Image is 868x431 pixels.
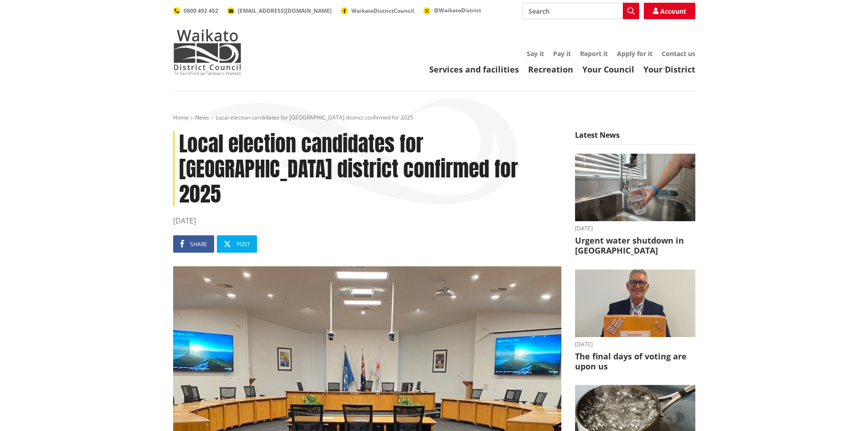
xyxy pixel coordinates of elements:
[236,240,250,248] span: Post
[575,226,695,231] time: [DATE]
[575,236,695,255] h3: Urgent water shutdown in [GEOGRAPHIC_DATA]
[575,154,695,222] img: water image
[173,114,695,122] nav: breadcrumb
[184,7,218,15] span: 0800 492 452
[575,352,695,371] h3: The final days of voting are upon us
[195,114,209,121] a: News
[173,114,189,121] a: Home
[173,215,561,226] time: [DATE]
[644,3,695,19] a: Account
[173,235,214,253] a: Share
[173,7,218,15] a: 0800 492 452
[434,6,481,14] span: @WaikatoDistrict
[528,64,573,75] a: Recreation
[217,235,257,253] a: Post
[429,64,519,75] a: Services and facilities
[216,114,413,121] span: Local election candidates for [GEOGRAPHIC_DATA] district confirmed for 2025
[238,7,332,15] span: [EMAIL_ADDRESS][DOMAIN_NAME]
[423,6,481,14] a: @WaikatoDistrict
[227,7,332,15] a: [EMAIL_ADDRESS][DOMAIN_NAME]
[575,154,695,256] a: [DATE] Urgent water shutdown in [GEOGRAPHIC_DATA]
[662,49,695,58] a: Contact us
[351,7,414,15] span: WaikatoDistrictCouncil
[575,270,695,372] a: [DATE] The final days of voting are upon us
[523,3,639,19] input: Search input
[173,131,561,207] h1: Local election candidates for [GEOGRAPHIC_DATA] district confirmed for 2025
[580,49,608,58] a: Report it
[553,49,571,58] a: Pay it
[575,131,695,145] h5: Latest News
[190,240,207,248] span: Share
[575,270,695,338] img: Craig Hobbs editorial elections
[341,7,414,15] a: WaikatoDistrictCouncil
[582,64,634,75] a: Your Council
[527,49,544,58] a: Say it
[617,49,652,58] a: Apply for it
[643,64,695,75] a: Your District
[575,342,695,347] time: [DATE]
[173,29,241,75] img: Waikato District Council - Te Kaunihera aa Takiwaa o Waikato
